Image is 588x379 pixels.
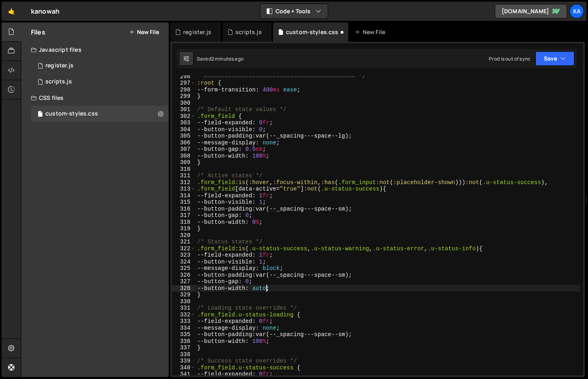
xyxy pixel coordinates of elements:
[172,159,196,166] div: 309
[495,4,567,18] a: [DOMAIN_NAME]
[172,239,196,245] div: 321
[260,4,328,18] button: Code + Tools
[172,87,196,93] div: 298
[21,90,169,106] div: CSS files
[172,186,196,193] div: 313
[172,292,196,298] div: 329
[172,285,196,292] div: 328
[172,199,196,206] div: 315
[31,74,169,90] div: 9382/24789.js
[45,110,98,118] div: custom-styles.css
[172,272,196,279] div: 326
[355,28,388,36] div: New File
[183,28,211,36] div: register.js
[172,206,196,213] div: 316
[172,179,196,186] div: 312
[172,345,196,351] div: 337
[31,58,169,74] div: 9382/20687.js
[31,28,45,36] h2: Files
[172,318,196,325] div: 333
[172,126,196,133] div: 304
[172,120,196,126] div: 303
[172,172,196,179] div: 311
[211,55,243,62] div: 2 minutes ago
[172,278,196,285] div: 327
[172,193,196,199] div: 314
[172,338,196,345] div: 336
[570,4,584,18] a: Ka
[172,93,196,100] div: 299
[129,29,159,35] button: New File
[535,51,574,66] button: Save
[172,259,196,266] div: 324
[172,100,196,107] div: 300
[172,325,196,332] div: 334
[197,55,243,62] div: Saved
[172,73,196,80] div: 296
[172,146,196,153] div: 307
[172,365,196,371] div: 340
[172,305,196,312] div: 331
[172,312,196,318] div: 332
[286,28,339,36] div: custom-styles.css
[172,245,196,252] div: 322
[172,219,196,226] div: 318
[235,28,262,36] div: scripts.js
[172,106,196,113] div: 301
[172,298,196,305] div: 330
[172,331,196,338] div: 335
[172,232,196,239] div: 320
[172,113,196,120] div: 302
[45,62,73,69] div: register.js
[172,358,196,365] div: 339
[45,78,72,85] div: scripts.js
[2,2,21,21] a: 🤙
[172,225,196,232] div: 319
[31,106,169,122] div: 9382/20450.css
[172,265,196,272] div: 325
[21,42,169,58] div: Javascript files
[172,133,196,140] div: 305
[172,153,196,160] div: 308
[172,212,196,219] div: 317
[172,140,196,146] div: 306
[31,6,59,16] div: kanowah
[172,351,196,358] div: 338
[172,371,196,378] div: 341
[489,55,531,62] div: Prod is out of sync
[172,166,196,173] div: 310
[172,80,196,87] div: 297
[172,252,196,259] div: 323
